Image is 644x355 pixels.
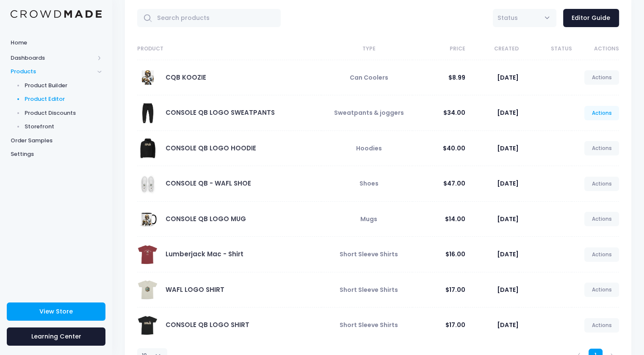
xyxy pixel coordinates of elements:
[465,38,519,60] th: Created: activate to sort column ascending
[445,321,465,329] span: $17.00
[166,320,249,329] a: CONSOLE QB LOGO SHIRT
[497,215,519,223] span: [DATE]
[519,38,572,60] th: Status: activate to sort column ascending
[137,38,321,60] th: Product: activate to sort column ascending
[497,321,519,329] span: [DATE]
[498,14,518,22] span: Status
[443,144,465,153] span: $40.00
[584,283,619,297] a: Actions
[497,179,519,188] span: [DATE]
[445,215,465,223] span: $14.00
[321,38,412,60] th: Type: activate to sort column ascending
[25,95,102,103] span: Product Editor
[572,38,619,60] th: Actions: activate to sort column ascending
[25,81,102,90] span: Product Builder
[584,70,619,85] a: Actions
[11,67,94,76] span: Products
[445,286,465,294] span: $17.00
[166,250,243,258] a: Lumberjack Mac - Shirt
[360,215,377,223] span: Mugs
[334,108,404,117] span: Sweatpants & joggers
[340,321,398,329] span: Short Sleeve Shirts
[11,150,102,158] span: Settings
[31,332,81,341] span: Learning Center
[497,73,519,82] span: [DATE]
[166,108,275,117] a: CONSOLE QB LOGO SWEATPANTS
[497,108,519,117] span: [DATE]
[25,122,102,131] span: Storefront
[7,302,105,321] a: View Store
[166,214,246,223] a: CONSOLE QB LOGO MUG
[166,73,206,82] a: CQB KOOZIE
[498,14,518,22] span: Status
[584,247,619,262] a: Actions
[11,136,102,145] span: Order Samples
[166,144,256,153] a: CONSOLE QB LOGO HOODIE
[25,109,102,117] span: Product Discounts
[584,141,619,155] a: Actions
[448,73,465,82] span: $8.99
[166,179,251,188] a: CONSOLE QB - WAFL SHOE
[350,73,388,82] span: Can Coolers
[443,179,465,188] span: $47.00
[563,9,619,27] a: Editor Guide
[584,177,619,191] a: Actions
[497,286,519,294] span: [DATE]
[584,212,619,226] a: Actions
[39,307,73,316] span: View Store
[584,106,619,120] a: Actions
[445,250,465,258] span: $16.00
[11,10,102,18] img: Logo
[166,285,224,294] a: WAFL LOGO SHIRT
[359,179,379,188] span: Shoes
[11,39,102,47] span: Home
[412,38,466,60] th: Price: activate to sort column ascending
[340,250,398,258] span: Short Sleeve Shirts
[443,108,465,117] span: $34.00
[11,54,94,62] span: Dashboards
[137,9,281,27] input: Search products
[584,318,619,333] a: Actions
[7,327,105,346] a: Learning Center
[356,144,382,153] span: Hoodies
[340,286,398,294] span: Short Sleeve Shirts
[493,9,556,27] span: Status
[497,144,519,153] span: [DATE]
[497,250,519,258] span: [DATE]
